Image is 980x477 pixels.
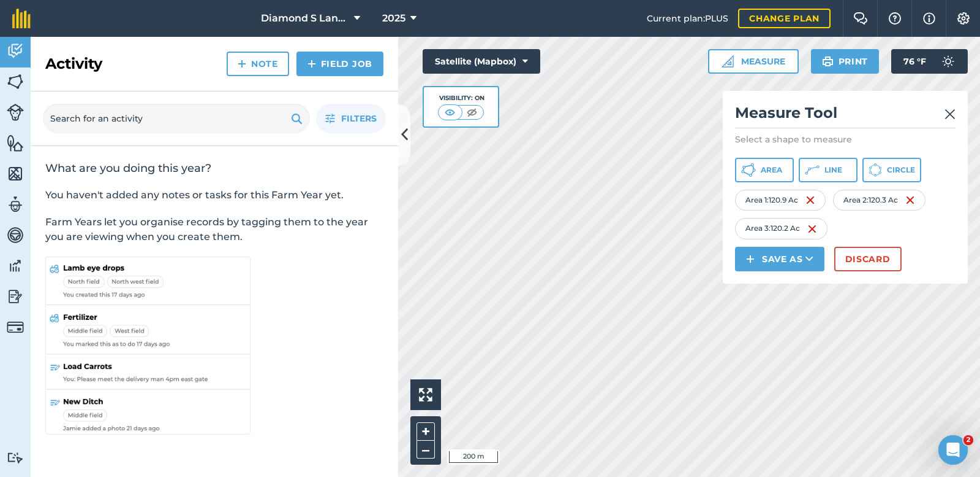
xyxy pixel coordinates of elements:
div: Visibility: On [438,93,484,103]
div: Area 2 : 120.3 Ac [833,190,925,211]
img: svg+xml;base64,PHN2ZyB4bWxucz0iaHR0cDovL3d3dy53My5vcmcvMjAwMC9zdmciIHdpZHRoPSIxNiIgaGVpZ2h0PSIyNC... [905,193,915,207]
span: Current plan : PLUS [647,12,728,25]
span: Circle [887,165,915,175]
img: svg+xml;base64,PHN2ZyB4bWxucz0iaHR0cDovL3d3dy53My5vcmcvMjAwMC9zdmciIHdpZHRoPSIyMiIgaGVpZ2h0PSIzMC... [944,107,956,122]
button: Discard [834,247,902,271]
p: Farm Years let you organise records by tagging them to the year you are viewing when you create t... [45,215,383,244]
img: svg+xml;base64,PD94bWwgdmVyc2lvbj0iMS4wIiBlbmNvZGluZz0idXRmLTgiPz4KPCEtLSBHZW5lcmF0b3I6IEFkb2JlIE... [7,42,24,60]
a: Note [227,52,289,76]
button: 76 °F [891,49,968,74]
img: svg+xml;base64,PD94bWwgdmVyc2lvbj0iMS4wIiBlbmNvZGluZz0idXRmLTgiPz4KPCEtLSBHZW5lcmF0b3I6IEFkb2JlIE... [7,195,24,214]
span: Area [761,165,782,175]
span: 2025 [382,11,405,26]
span: Filters [341,112,377,125]
img: svg+xml;base64,PD94bWwgdmVyc2lvbj0iMS4wIiBlbmNvZGluZz0idXRmLTgiPz4KPCEtLSBHZW5lcmF0b3I6IEFkb2JlIE... [7,319,24,336]
button: – [417,441,435,459]
img: svg+xml;base64,PD94bWwgdmVyc2lvbj0iMS4wIiBlbmNvZGluZz0idXRmLTgiPz4KPCEtLSBHZW5lcmF0b3I6IEFkb2JlIE... [936,49,960,74]
h2: What are you doing this year? [45,161,383,176]
div: Area 1 : 120.9 Ac [735,190,826,211]
img: svg+xml;base64,PD94bWwgdmVyc2lvbj0iMS4wIiBlbmNvZGluZz0idXRmLTgiPz4KPCEtLSBHZW5lcmF0b3I6IEFkb2JlIE... [7,452,24,463]
span: Diamond S Land and Cattle [261,11,349,26]
img: svg+xml;base64,PD94bWwgdmVyc2lvbj0iMS4wIiBlbmNvZGluZz0idXRmLTgiPz4KPCEtLSBHZW5lcmF0b3I6IEFkb2JlIE... [7,104,24,121]
button: Circle [862,158,921,182]
a: Field Job [296,52,383,76]
button: Line [799,158,858,182]
img: svg+xml;base64,PHN2ZyB4bWxucz0iaHR0cDovL3d3dy53My5vcmcvMjAwMC9zdmciIHdpZHRoPSI1NiIgaGVpZ2h0PSI2MC... [7,165,24,183]
button: Filters [316,104,386,133]
img: svg+xml;base64,PHN2ZyB4bWxucz0iaHR0cDovL3d3dy53My5vcmcvMjAwMC9zdmciIHdpZHRoPSIxNCIgaGVpZ2h0PSIyNC... [238,56,246,71]
img: Ruler icon [722,55,734,68]
input: Search for an activity [43,104,310,133]
img: A question mark icon [888,12,902,25]
img: svg+xml;base64,PHN2ZyB4bWxucz0iaHR0cDovL3d3dy53My5vcmcvMjAwMC9zdmciIHdpZHRoPSIxNCIgaGVpZ2h0PSIyNC... [746,252,755,266]
a: Change plan [738,9,831,28]
img: svg+xml;base64,PD94bWwgdmVyc2lvbj0iMS4wIiBlbmNvZGluZz0idXRmLTgiPz4KPCEtLSBHZW5lcmF0b3I6IEFkb2JlIE... [7,257,24,275]
div: Area 3 : 120.2 Ac [735,218,827,239]
button: Print [811,49,880,74]
button: Save as [735,247,824,271]
img: fieldmargin Logo [12,9,31,28]
h2: Activity [45,54,102,74]
span: Line [824,165,842,175]
img: svg+xml;base64,PHN2ZyB4bWxucz0iaHR0cDovL3d3dy53My5vcmcvMjAwMC9zdmciIHdpZHRoPSIxOSIgaGVpZ2h0PSIyNC... [291,111,303,126]
button: Satellite (Mapbox) [423,49,540,74]
img: svg+xml;base64,PHN2ZyB4bWxucz0iaHR0cDovL3d3dy53My5vcmcvMjAwMC9zdmciIHdpZHRoPSI1NiIgaGVpZ2h0PSI2MC... [7,134,24,152]
img: A cog icon [956,12,971,25]
img: Four arrows, one pointing top left, one top right, one bottom right and the last bottom left [419,388,432,401]
img: svg+xml;base64,PHN2ZyB4bWxucz0iaHR0cDovL3d3dy53My5vcmcvMjAwMC9zdmciIHdpZHRoPSIxNCIgaGVpZ2h0PSIyNC... [307,56,316,71]
img: Two speech bubbles overlapping with the left bubble in the forefront [853,12,868,25]
img: svg+xml;base64,PHN2ZyB4bWxucz0iaHR0cDovL3d3dy53My5vcmcvMjAwMC9zdmciIHdpZHRoPSIxOSIgaGVpZ2h0PSIyNC... [822,54,834,69]
span: 2 [963,435,973,445]
img: svg+xml;base64,PHN2ZyB4bWxucz0iaHR0cDovL3d3dy53My5vcmcvMjAwMC9zdmciIHdpZHRoPSI1NiIgaGVpZ2h0PSI2MC... [7,72,24,91]
h2: Measure Tool [735,103,956,128]
iframe: Intercom live chat [938,435,968,465]
img: svg+xml;base64,PHN2ZyB4bWxucz0iaHR0cDovL3d3dy53My5vcmcvMjAwMC9zdmciIHdpZHRoPSIxNyIgaGVpZ2h0PSIxNy... [923,11,935,26]
p: Select a shape to measure [735,133,956,145]
img: svg+xml;base64,PHN2ZyB4bWxucz0iaHR0cDovL3d3dy53My5vcmcvMjAwMC9zdmciIHdpZHRoPSI1MCIgaGVpZ2h0PSI0MC... [442,106,458,118]
img: svg+xml;base64,PHN2ZyB4bWxucz0iaHR0cDovL3d3dy53My5vcmcvMjAwMC9zdmciIHdpZHRoPSIxNiIgaGVpZ2h0PSIyNC... [805,193,815,207]
img: svg+xml;base64,PD94bWwgdmVyc2lvbj0iMS4wIiBlbmNvZGluZz0idXRmLTgiPz4KPCEtLSBHZW5lcmF0b3I6IEFkb2JlIE... [7,287,24,306]
img: svg+xml;base64,PD94bWwgdmVyc2lvbj0iMS4wIiBlbmNvZGluZz0idXRmLTgiPz4KPCEtLSBHZW5lcmF0b3I6IEFkb2JlIE... [7,226,24,244]
button: Measure [708,49,799,74]
span: 76 ° F [903,49,926,74]
img: svg+xml;base64,PHN2ZyB4bWxucz0iaHR0cDovL3d3dy53My5vcmcvMjAwMC9zdmciIHdpZHRoPSIxNiIgaGVpZ2h0PSIyNC... [807,222,817,236]
p: You haven't added any notes or tasks for this Farm Year yet. [45,188,383,203]
img: svg+xml;base64,PHN2ZyB4bWxucz0iaHR0cDovL3d3dy53My5vcmcvMjAwMC9zdmciIHdpZHRoPSI1MCIgaGVpZ2h0PSI0MC... [464,106,480,118]
button: Area [735,158,794,182]
button: + [417,422,435,441]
